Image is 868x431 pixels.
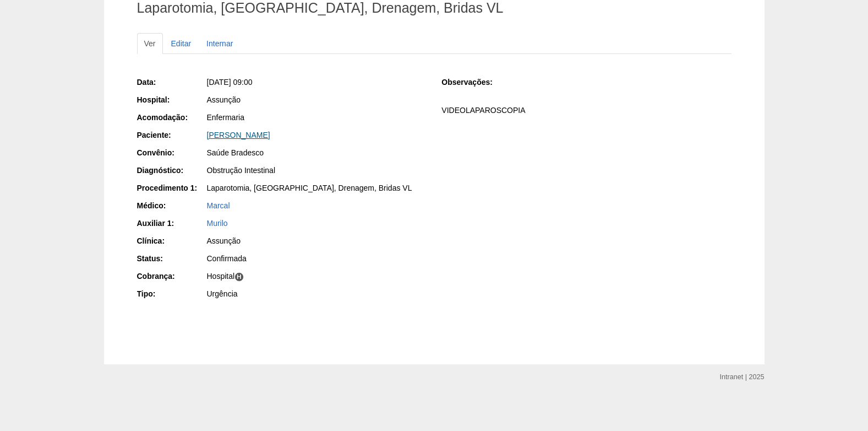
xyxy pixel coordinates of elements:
div: Urgência [207,288,427,299]
div: Procedimento 1: [137,182,206,193]
div: Observações: [441,77,510,88]
div: Status: [137,253,206,264]
h1: Laparotomia, [GEOGRAPHIC_DATA], Drenagem, Bridas VL [137,1,731,15]
div: Cobrança: [137,271,206,282]
div: Médico: [137,200,206,211]
div: Acomodação: [137,112,206,123]
div: Enfermaria [207,112,427,123]
div: Hospital [207,271,427,282]
div: Diagnóstico: [137,165,206,176]
span: H [234,272,244,282]
div: Data: [137,77,206,88]
span: [DATE] 09:00 [207,78,253,87]
a: Editar [164,33,199,54]
div: Hospital: [137,94,206,105]
div: Intranet | 2025 [720,371,765,382]
div: Assunção [207,235,427,246]
div: Tipo: [137,288,206,299]
div: Auxiliar 1: [137,218,206,229]
div: Confirmada [207,253,427,264]
a: Murilo [207,219,228,228]
p: VIDEOLAPAROSCOPIA [441,105,731,116]
div: Convênio: [137,147,206,158]
a: [PERSON_NAME] [207,131,270,139]
div: Assunção [207,94,427,105]
a: Internar [199,33,240,54]
a: Marcal [207,201,230,210]
div: Laparotomia, [GEOGRAPHIC_DATA], Drenagem, Bridas VL [207,182,427,193]
div: Paciente: [137,130,206,141]
div: Clínica: [137,235,206,246]
div: Saúde Bradesco [207,147,427,158]
a: Ver [137,33,163,54]
div: Obstrução Intestinal [207,165,427,176]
